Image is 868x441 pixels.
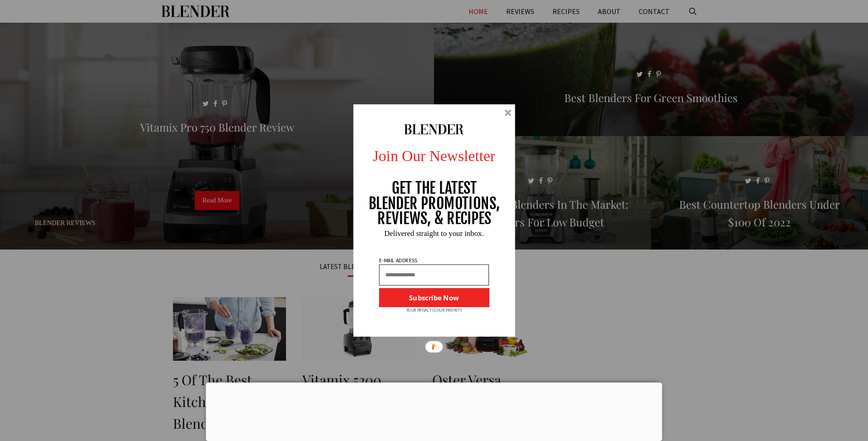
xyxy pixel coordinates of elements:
[406,307,462,314] p: YOUR PRIVACY IS OUR PRIORITY
[378,258,418,263] p: E-MAIL ADDRESS
[345,230,523,237] p: Delivered straight to your inbox.
[379,288,489,307] button: Subscribe Now
[368,181,500,226] p: GET THE LATEST BLENDER PROMOTIONS, REVIEWS, & RECIPES
[345,144,523,167] p: Join Our Newsletter
[206,382,662,439] iframe: Advertisement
